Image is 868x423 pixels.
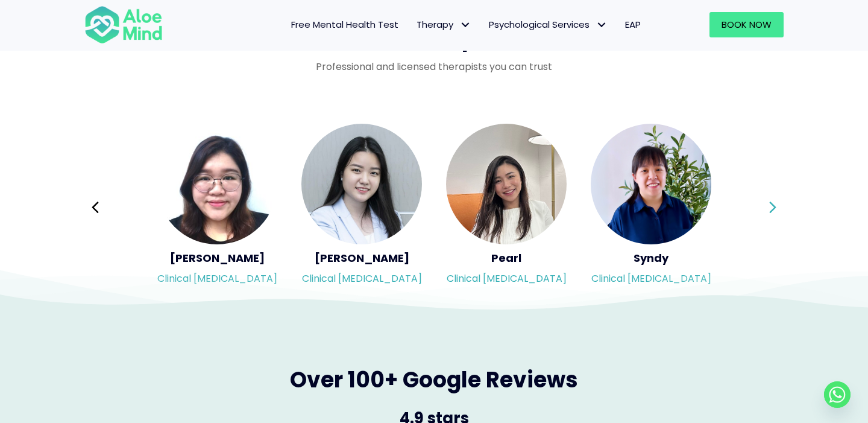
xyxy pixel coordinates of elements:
a: <h5>Yen Li</h5><p>Clinical psychologist</p> [PERSON_NAME]Clinical [MEDICAL_DATA] [301,124,422,291]
span: Therapy [417,18,471,31]
a: <h5>Pearl</h5><p>Clinical psychologist</p> PearlClinical [MEDICAL_DATA] [446,124,567,291]
img: <h5>Yen Li</h5><p>Clinical psychologist</p> [301,124,422,244]
h5: [PERSON_NAME] [301,250,422,266]
a: Whatsapp [824,381,851,408]
a: EAP [616,12,650,37]
nav: Menu [178,12,650,37]
span: Therapy: submenu [456,16,474,34]
span: Free Mental Health Test [291,18,398,31]
div: Slide 14 of 3 [446,122,567,293]
span: Psychological Services: submenu [593,16,610,34]
span: Our mental health professionals [254,23,615,54]
img: <h5>Syndy</h5><p>Clinical psychologist</p> [591,124,711,244]
img: <h5>Wei Shan</h5><p>Clinical psychologist</p> [157,124,277,244]
span: Book Now [722,18,772,31]
span: Over 100+ Google Reviews [290,364,578,395]
span: EAP [625,18,641,31]
a: Book Now [709,12,784,37]
img: <h5>Pearl</h5><p>Clinical psychologist</p> [446,124,567,244]
h5: Pearl [446,250,567,266]
p: Professional and licensed therapists you can trust [84,60,784,74]
span: Psychological Services [489,18,607,31]
img: Aloe mind Logo [84,5,163,45]
a: Psychological ServicesPsychological Services: submenu [480,12,616,37]
h5: Syndy [591,250,711,266]
div: Slide 15 of 3 [591,122,711,293]
a: Free Mental Health Test [282,12,407,37]
a: TherapyTherapy: submenu [407,12,480,37]
h5: [PERSON_NAME] [157,250,277,266]
div: Slide 12 of 3 [157,122,277,293]
a: <h5>Syndy</h5><p>Clinical psychologist</p> SyndyClinical [MEDICAL_DATA] [591,124,711,291]
div: Slide 13 of 3 [301,122,422,293]
a: <h5>Wei Shan</h5><p>Clinical psychologist</p> [PERSON_NAME]Clinical [MEDICAL_DATA] [157,124,277,291]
